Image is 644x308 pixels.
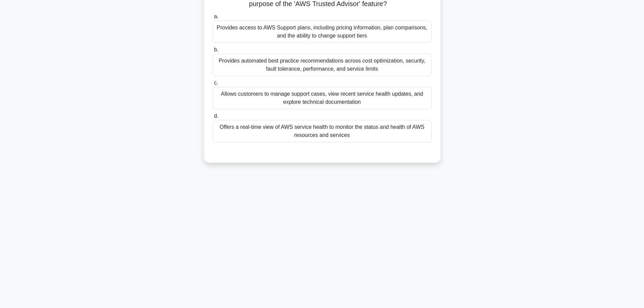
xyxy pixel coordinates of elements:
[213,54,432,76] div: Provides automated best practice recommendations across cost optimization, security, fault tolera...
[213,21,432,43] div: Provides access to AWS Support plans, including pricing information, plan comparisons, and the ab...
[213,120,432,142] div: Offers a real-time view of AWS service health to monitor the status and health of AWS resources a...
[213,87,432,109] div: Allows customers to manage support cases, view recent service health updates, and explore technic...
[214,14,218,19] span: a.
[214,80,218,86] span: c.
[214,113,218,119] span: d.
[214,47,218,52] span: b.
